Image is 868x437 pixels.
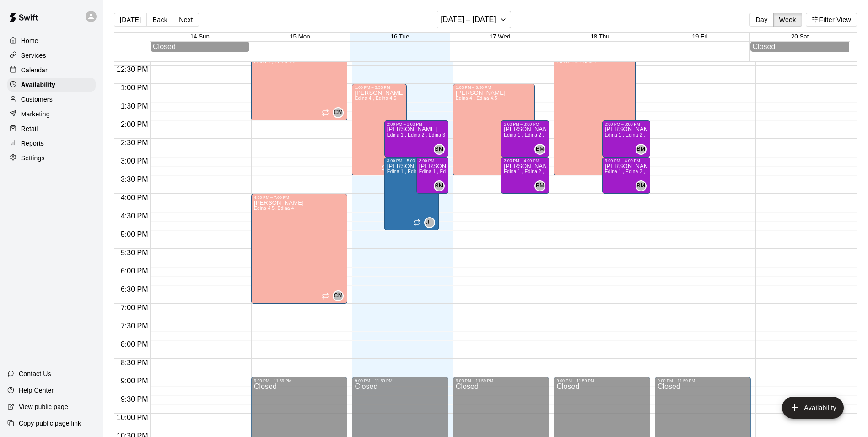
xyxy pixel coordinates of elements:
[190,33,210,40] button: 14 Sun
[21,66,48,75] p: Calendar
[441,13,496,26] h6: [DATE] – [DATE]
[636,144,647,155] div: Brett Milazzo
[19,386,54,395] p: Help Center
[19,369,51,378] p: Contact Us
[419,158,446,163] div: 3:00 PM – 4:00 PM
[146,13,173,27] button: Back
[456,378,547,383] div: 9:00 PM – 11:59 PM
[21,36,38,45] p: Home
[21,139,44,148] p: Reports
[456,85,532,90] div: 1:00 PM – 3:30 PM
[119,139,151,147] span: 2:30 PM
[590,33,609,40] button: 18 Thu
[791,33,809,40] button: 20 Sat
[434,180,445,191] div: Brett Milazzo
[504,132,562,137] span: Edina 1 , Edina 2 , Edina 3
[426,218,433,227] span: JT
[7,34,96,48] a: Home
[119,340,151,348] span: 8:00 PM
[119,395,151,403] span: 9:30 PM
[119,304,151,311] span: 7:00 PM
[773,13,802,27] button: Week
[391,33,410,40] button: 16 Tue
[290,33,310,40] button: 15 Mon
[7,49,96,62] a: Services
[424,217,435,228] div: Jeff Thuringer
[333,290,344,301] div: Cade Marsolek
[254,195,345,200] div: 4:00 PM – 7:00 PM
[254,206,294,211] span: Edina 4.5, Edina 4
[605,169,663,174] span: Edina 1 , Edina 2 , Edina 3
[384,157,439,230] div: 3:00 PM – 5:00 PM: Available
[753,43,847,51] div: Closed
[782,397,844,419] button: add
[119,377,151,385] span: 9:00 PM
[536,145,545,154] span: BM
[334,108,343,117] span: CM
[119,249,151,257] span: 5:30 PM
[119,120,151,128] span: 2:00 PM
[19,419,81,428] p: Copy public page link
[692,33,708,40] button: 19 Fri
[7,63,96,77] a: Calendar
[637,181,646,191] span: BM
[119,322,151,330] span: 7:30 PM
[490,33,511,40] button: 17 Wed
[7,107,96,121] a: Marketing
[437,11,511,28] button: [DATE] – [DATE]
[119,175,151,183] span: 3:30 PM
[21,95,53,104] p: Customers
[114,66,150,73] span: 12:30 PM
[7,78,96,92] div: Availability
[119,212,151,220] span: 4:30 PM
[602,120,650,157] div: 2:00 PM – 3:00 PM: Available
[7,122,96,136] a: Retail
[7,151,96,165] a: Settings
[534,180,545,191] div: Brett Milazzo
[7,93,96,106] a: Customers
[556,378,647,383] div: 9:00 PM – 11:59 PM
[153,43,247,51] div: Closed
[434,144,445,155] div: Brett Milazzo
[387,132,445,137] span: Edina 1 , Edina 2 , Edina 3
[119,267,151,275] span: 6:00 PM
[333,107,344,118] div: Cade Marsolek
[504,122,546,126] div: 2:00 PM – 3:00 PM
[21,153,45,163] p: Settings
[806,13,857,27] button: Filter View
[504,169,562,174] span: Edina 1 , Edina 2 , Edina 3
[413,219,421,226] span: Recurring availability
[322,292,329,300] span: Recurring availability
[352,84,406,175] div: 1:00 PM – 3:30 PM: Available
[605,158,647,163] div: 3:00 PM – 4:00 PM
[119,157,151,165] span: 3:00 PM
[21,80,55,89] p: Availability
[387,122,446,126] div: 2:00 PM – 3:00 PM
[173,13,199,27] button: Next
[21,109,50,119] p: Marketing
[416,157,448,194] div: 3:00 PM – 4:00 PM: Available
[119,84,151,92] span: 1:00 PM
[602,157,650,194] div: 3:00 PM – 4:00 PM: Available
[7,137,96,150] a: Reports
[355,378,446,383] div: 9:00 PM – 11:59 PM
[658,378,749,383] div: 9:00 PM – 11:59 PM
[536,181,545,191] span: BM
[381,164,388,171] span: Recurring availability
[504,158,546,163] div: 3:00 PM – 4:00 PM
[355,96,396,101] span: Edina 4 , Edina 4.5
[435,145,444,154] span: BM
